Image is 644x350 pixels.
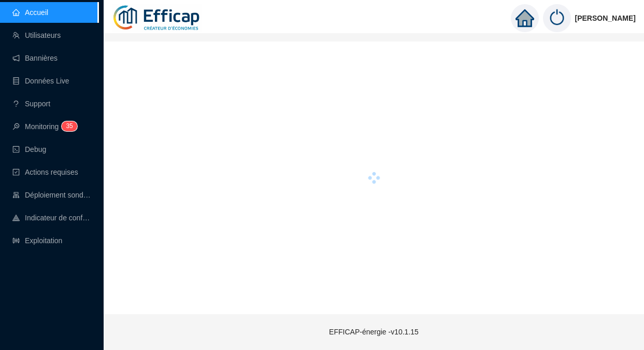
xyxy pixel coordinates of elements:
[12,191,91,199] a: clusterDéploiement sondes
[12,100,50,108] a: questionSupport
[12,122,74,131] a: monitorMonitoring35
[62,121,77,131] sup: 35
[12,54,58,62] a: notificationBannières
[12,77,69,85] a: databaseDonnées Live
[575,2,636,35] span: [PERSON_NAME]
[12,8,48,17] a: homeAccueil
[12,31,61,39] a: teamUtilisateurs
[329,328,419,336] span: EFFICAP-énergie - v10.1.15
[543,4,571,32] img: power
[12,145,46,153] a: codeDebug
[12,236,62,245] a: slidersExploitation
[69,122,73,130] span: 5
[12,214,91,222] a: heat-mapIndicateur de confort
[12,169,20,176] span: check-square
[516,9,534,27] span: home
[25,168,78,176] span: Actions requises
[66,122,69,130] span: 3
